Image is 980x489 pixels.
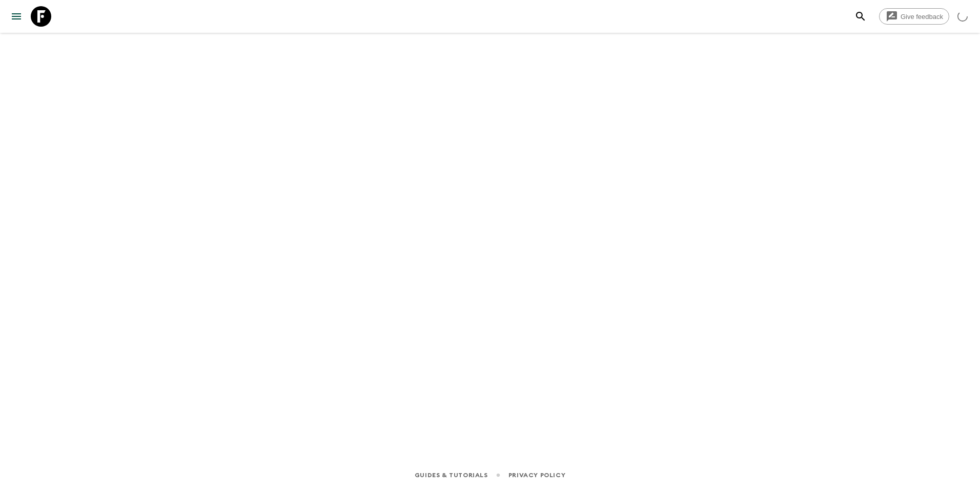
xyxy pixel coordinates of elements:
[415,470,488,481] a: Guides & Tutorials
[879,8,949,25] a: Give feedback
[6,6,27,27] button: menu
[895,13,949,21] span: Give feedback
[508,470,565,481] a: Privacy Policy
[850,6,871,27] button: search adventures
